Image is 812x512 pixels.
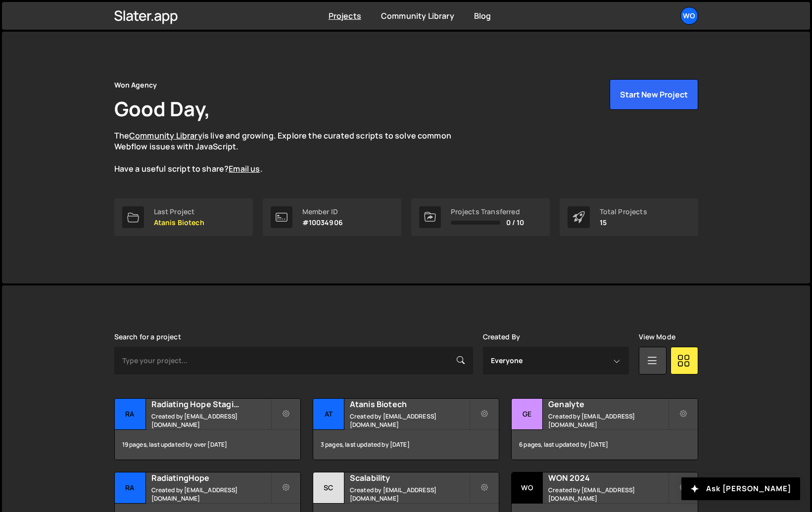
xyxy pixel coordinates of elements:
div: Won Agency [114,79,157,91]
small: Created by [EMAIL_ADDRESS][DOMAIN_NAME] [151,486,271,503]
div: 19 pages, last updated by over [DATE] [115,430,300,460]
input: Type your project... [114,347,473,374]
small: Created by [EMAIL_ADDRESS][DOMAIN_NAME] [548,412,668,429]
div: 3 pages, last updated by [DATE] [313,430,499,460]
a: Email us [229,163,260,174]
a: Projects [329,10,361,21]
a: Wo [680,7,698,25]
h2: Genalyte [548,399,668,410]
small: Created by [EMAIL_ADDRESS][DOMAIN_NAME] [548,486,668,503]
h2: Scalability [350,472,469,483]
p: Atanis Biotech [154,219,204,227]
a: Blog [474,10,491,21]
a: Ge Genalyte Created by [EMAIL_ADDRESS][DOMAIN_NAME] 6 pages, last updated by [DATE] [511,398,698,460]
button: Ask [PERSON_NAME] [681,477,800,500]
label: View Mode [639,333,675,341]
small: Created by [EMAIL_ADDRESS][DOMAIN_NAME] [151,412,271,429]
div: Total Projects [600,208,647,216]
h2: WON 2024 [548,472,668,483]
div: At [313,399,344,430]
div: Member ID [302,208,343,216]
h2: Radiating Hope Staging (Old) [151,399,271,410]
div: WO [512,472,543,504]
label: Created By [483,333,521,341]
h2: RadiatingHope [151,472,271,483]
a: Ra Radiating Hope Staging (Old) Created by [EMAIL_ADDRESS][DOMAIN_NAME] 19 pages, last updated by... [114,398,301,460]
p: #10034906 [302,219,343,227]
div: Sc [313,472,344,504]
a: At Atanis Biotech Created by [EMAIL_ADDRESS][DOMAIN_NAME] 3 pages, last updated by [DATE] [313,398,499,460]
h1: Good Day, [114,95,210,122]
span: 0 / 10 [506,219,525,227]
h2: Atanis Biotech [350,399,469,410]
a: Community Library [129,130,202,141]
div: Ge [512,399,543,430]
p: 15 [600,219,647,227]
div: Last Project [154,208,204,216]
small: Created by [EMAIL_ADDRESS][DOMAIN_NAME] [350,486,469,503]
a: Last Project Atanis Biotech [114,198,253,236]
div: Projects Transferred [451,208,525,216]
label: Search for a project [114,333,181,341]
div: Ra [115,472,146,504]
small: Created by [EMAIL_ADDRESS][DOMAIN_NAME] [350,412,469,429]
div: Ra [115,399,146,430]
p: The is live and growing. Explore the curated scripts to solve common Webflow issues with JavaScri... [114,130,471,175]
a: Community Library [381,10,454,21]
div: 6 pages, last updated by [DATE] [512,430,697,460]
button: Start New Project [610,79,698,110]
